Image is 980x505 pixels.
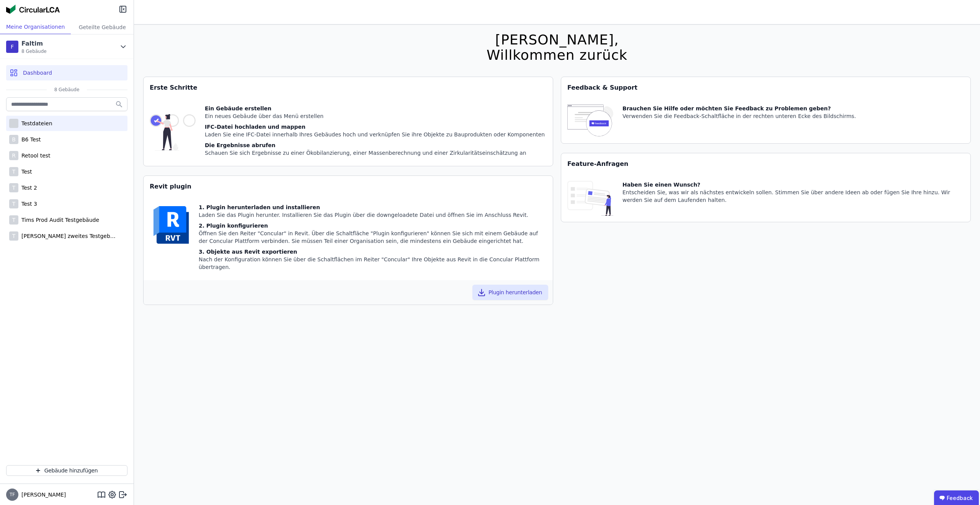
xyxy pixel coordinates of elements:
div: Tims Prod Audit Testgebäude [18,216,99,224]
div: IFC-Datei hochladen und mappen [205,123,545,131]
span: Dashboard [23,69,52,77]
div: Ein neues Gebäude über das Menü erstellen [205,112,545,120]
div: Öffnen Sie den Reiter "Concular" in Revit. Über die Schaltfläche "Plugin konfigurieren" können Si... [199,230,547,245]
div: R [9,151,18,160]
div: Willkommen zurück [487,48,627,63]
div: Verwenden Sie die Feedback-Schaltfläche in der rechten unteren Ecke des Bildschirms. [622,112,856,120]
div: Laden Sie eine IFC-Datei innerhalb Ihres Gebäudes hoch und verknüpfen Sie ihre Objekte zu Bauprod... [205,131,545,138]
div: Faltim [21,39,47,48]
span: 8 Gebäude [21,48,47,54]
div: Nach der Konfiguration können Sie über die Schaltflächen im Reiter "Concular" Ihre Objekte aus Re... [199,256,547,271]
div: Ein Gebäude erstellen [205,105,545,112]
div: T [9,183,18,192]
div: 3. Objekte aus Revit exportieren [199,248,547,256]
div: T [9,167,18,176]
div: B [9,135,18,144]
div: Brauchen Sie Hilfe oder möchten Sie Feedback zu Problemen geben? [622,105,856,112]
div: Test [18,168,32,175]
div: [PERSON_NAME] zweites Testgebäude [18,232,118,240]
span: TF [10,492,15,497]
div: Feature-Anfragen [561,153,970,175]
div: Feedback & Support [561,77,970,98]
div: 1. Plugin herunterladen und installieren [199,203,547,211]
div: Laden Sie das Plugin herunter. Installieren Sie das Plugin über die downgeloadete Datei und öffne... [199,211,547,219]
img: revit-YwGVQcbs.svg [150,203,193,246]
div: Test 3 [18,200,37,208]
div: Erste Schritte [144,77,553,98]
div: [PERSON_NAME], [487,32,627,48]
div: Entscheiden Sie, was wir als nächstes entwickeln sollen. Stimmen Sie über andere Ideen ab oder fü... [622,189,964,204]
div: Die Ergebnisse abrufen [205,141,545,149]
div: Revit plugin [144,176,553,197]
img: feature_request_tile-UiXE1qGU.svg [567,181,613,216]
img: Concular [6,5,60,14]
img: feedback-icon-HCTs5lye.svg [567,105,613,137]
img: getting_started_tile-DrF_GRSv.svg [150,105,196,160]
div: 2. Plugin konfigurieren [199,222,547,230]
div: Test 2 [18,184,37,192]
div: F [6,41,18,53]
div: Haben Sie einen Wunsch? [622,181,964,189]
button: Gebäude hinzufügen [6,465,127,476]
div: Retool test [18,152,51,159]
div: Testdateien [18,120,52,127]
div: Geteilte Gebäude [71,20,134,34]
div: B6 Test [18,136,41,143]
span: 8 Gebäude [47,87,87,93]
div: T [9,215,18,225]
div: T [9,199,18,208]
div: T [9,231,18,241]
button: Plugin herunterladen [472,285,548,300]
div: Schauen Sie sich Ergebnisse zu einer Ökobilanzierung, einer Massenberechnung und einer Zirkularit... [205,149,545,157]
span: [PERSON_NAME] [18,491,66,498]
